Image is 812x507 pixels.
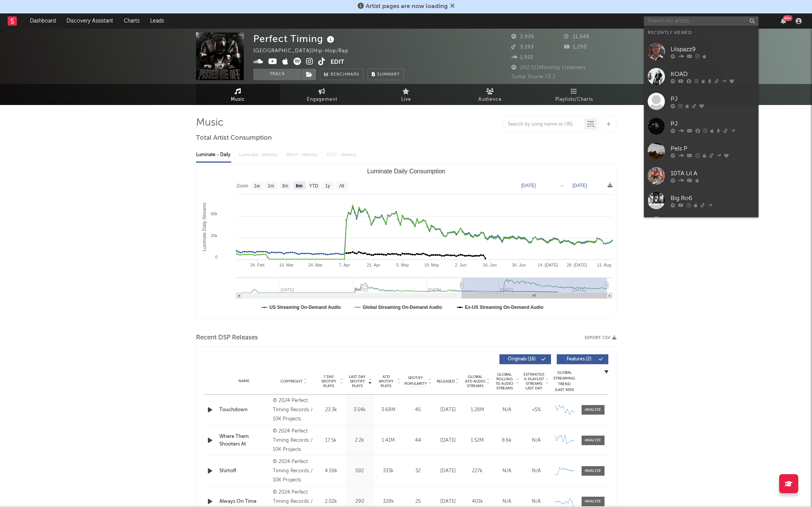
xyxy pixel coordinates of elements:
[538,263,558,267] text: 14. [DATE]
[269,305,341,310] text: US Streaming On-Demand Audio
[279,263,293,267] text: 10. Mar
[267,183,274,189] text: 1m
[347,437,372,444] div: 2.2k
[499,354,551,364] button: Originals(16)
[211,212,217,216] text: 50k
[219,498,269,505] a: Always On Time
[671,45,755,54] div: Lilspazz9
[376,437,401,444] div: 1.41M
[557,354,608,364] button: Features(2)
[196,149,231,161] div: Luminate - Daily
[465,467,490,475] div: 227k
[524,372,545,391] span: Estimated % Playlist Streams Last Day
[644,163,759,188] a: 10TA Lil A
[339,263,350,267] text: 7. Apr
[524,467,549,475] div: N/A
[524,406,549,414] div: <5%
[339,183,344,189] text: All
[364,84,448,105] a: Live
[671,144,755,153] div: Pels P
[215,255,217,259] text: 0
[511,65,586,70] span: 202,111 Monthly Listeners
[521,183,536,188] text: [DATE]
[597,263,611,267] text: 11. Aug
[553,370,576,393] div: Global Streaming Trend (Last 60D)
[211,233,217,238] text: 25k
[280,84,364,105] a: Engagement
[368,69,404,80] button: Summary
[376,498,401,505] div: 328k
[219,433,269,448] a: Where Them Shooters At
[237,183,248,189] text: Zoom
[219,406,269,414] div: Touchdown
[435,406,461,414] div: [DATE]
[273,457,314,485] div: © 2024 Perfect Timing Records / 10K Projects
[567,263,587,267] text: 28. [DATE]
[504,121,585,128] input: Search by song name or URL
[145,13,169,29] a: Leads
[644,139,759,163] a: Pels P
[331,70,360,79] span: Benchmark
[465,406,490,414] div: 1.28M
[320,69,364,80] a: Benchmark
[61,13,118,29] a: Discovery Assistant
[319,406,344,414] div: 23.3k
[396,263,409,267] text: 5. May
[524,437,549,444] div: N/A
[532,84,616,105] a: Playlists/Charts
[282,183,288,189] text: 3m
[435,437,461,444] div: [DATE]
[219,378,269,384] div: Name
[644,89,759,114] a: PJ
[376,375,396,388] span: ATD Spotify Plays
[448,84,532,105] a: Audience
[494,467,520,475] div: N/A
[231,95,245,104] span: Music
[362,305,442,310] text: Global Streaming On-Demand Audio
[253,47,357,56] div: [GEOGRAPHIC_DATA] | Hip-Hop/Rap
[781,18,786,24] button: 99+
[644,114,759,139] a: PJ
[648,28,755,37] div: Recently Viewed
[347,467,372,475] div: 592
[196,165,616,318] svg: Luminate Daily Consumption
[465,375,486,388] span: Global ATD Audio Streams
[494,498,520,505] div: N/A
[564,45,587,50] span: 1,290
[783,15,793,21] div: 99 +
[671,94,755,103] div: PJ
[377,73,400,77] span: Summary
[253,69,301,80] button: Track
[424,263,439,267] text: 19. May
[273,427,314,454] div: © 2024 Perfect Timing Records / 10K Projects
[196,84,280,105] a: Music
[196,134,272,143] span: Total Artist Consumption
[196,333,258,342] span: Recent DSP Releases
[307,95,337,104] span: Engagement
[347,406,372,414] div: 3.54k
[671,69,755,79] div: KOAD
[325,183,330,189] text: 1y
[367,263,380,267] text: 21. Apr
[455,263,466,267] text: 2. Jun
[405,498,431,505] div: 25
[347,498,372,505] div: 290
[559,183,564,188] text: →
[572,183,587,188] text: [DATE]
[512,263,525,267] text: 30. Jun
[404,375,427,387] span: Spotify Popularity
[219,467,269,475] a: Shirtoff
[555,95,593,104] span: Playlists/Charts
[644,213,759,238] a: 13 Miles
[250,263,264,267] text: 24. Feb
[511,34,535,39] span: 2,926
[437,379,455,384] span: Released
[644,188,759,213] a: Big Ro6
[483,263,496,267] text: 16. Jun
[585,336,616,340] button: Export CSV
[671,169,755,178] div: 10TA Lil A
[494,406,520,414] div: N/A
[671,194,755,203] div: Big Ro6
